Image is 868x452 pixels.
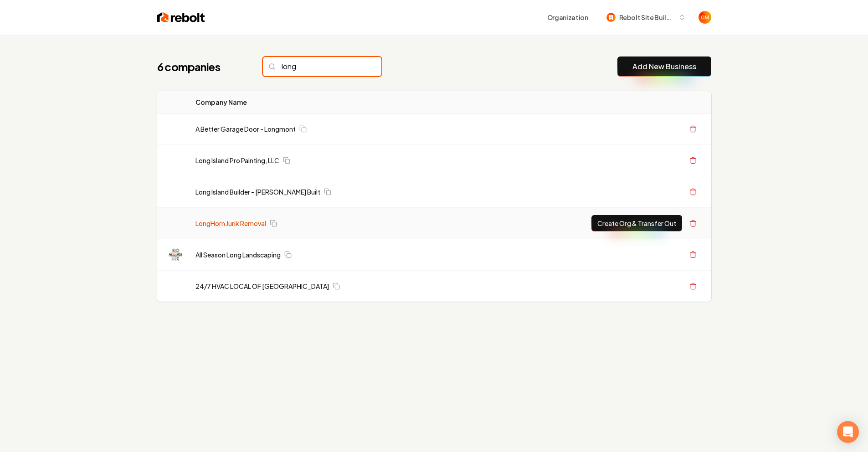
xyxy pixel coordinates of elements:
img: Rebolt Site Builder [606,13,616,22]
h1: 6 companies [157,59,245,74]
button: Create Org & Transfer Out [591,215,682,231]
img: Omar Molai [699,11,711,24]
button: Add New Business [617,56,711,77]
div: Open Intercom Messenger [837,421,859,443]
a: LongHorn Junk Removal [195,219,266,228]
button: Open user button [699,11,711,24]
img: All Season Long Landscaping logo [168,247,183,262]
a: Long Island Pro Painting, LLC [195,156,279,165]
a: Add New Business [632,61,696,72]
a: Long Island Builder - [PERSON_NAME] Built [195,187,320,196]
th: Company Name [188,91,479,113]
span: Rebolt Site Builder [619,13,675,22]
a: All Season Long Landscaping [195,250,281,259]
input: Search... [263,57,381,76]
img: Rebolt Logo [157,11,205,24]
button: Organization [542,9,594,26]
a: 24/7 HVAC LOCAL OF [GEOGRAPHIC_DATA] [195,282,329,291]
a: A Better Garage Door - Longmont [195,124,296,134]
